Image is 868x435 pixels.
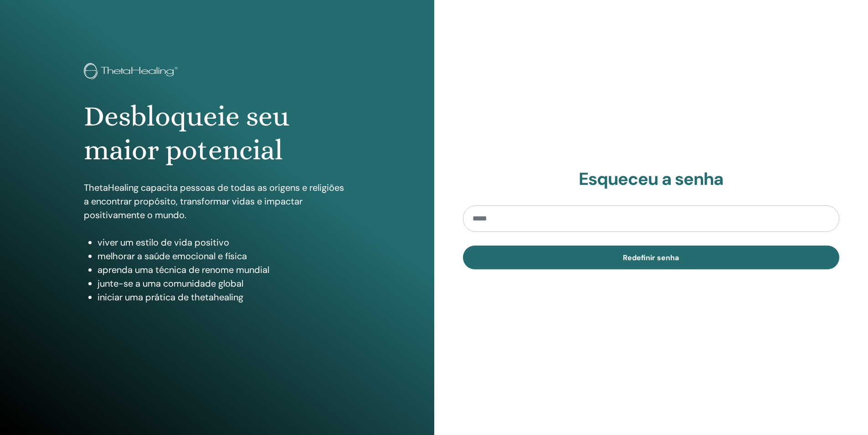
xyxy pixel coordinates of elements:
li: iniciar uma prática de thetahealing [98,290,350,304]
li: viver um estilo de vida positivo [98,236,350,249]
button: Redefinir senha [463,246,840,269]
p: ThetaHealing capacita pessoas de todas as origens e religiões a encontrar propósito, transformar ... [84,181,350,222]
h1: Desbloqueie seu maior potencial [84,100,350,168]
span: Redefinir senha [623,253,679,262]
li: aprenda uma técnica de renome mundial [98,263,350,277]
h2: Esqueceu a senha [463,169,840,190]
li: junte-se a uma comunidade global [98,277,350,290]
li: melhorar a saúde emocional e física [98,249,350,263]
